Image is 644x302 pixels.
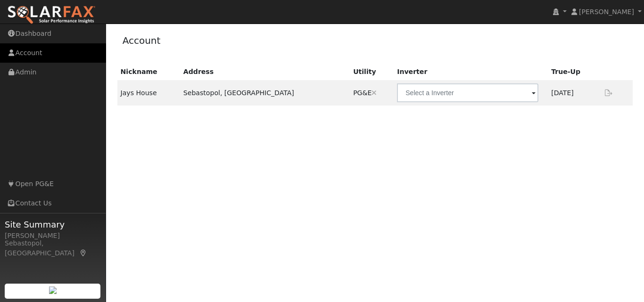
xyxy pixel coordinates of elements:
[603,89,614,97] a: Export Interval Data
[5,231,101,241] div: [PERSON_NAME]
[5,238,101,258] div: Sebastopol, [GEOGRAPHIC_DATA]
[548,80,600,106] td: [DATE]
[117,80,180,106] td: Jays House
[183,67,347,77] div: Address
[7,5,96,25] img: SolarFax
[397,67,545,77] div: Inverter
[372,89,377,97] a: Disconnect
[121,67,177,77] div: Nickname
[551,67,596,77] div: True-Up
[49,286,57,294] img: retrieve
[350,80,394,106] td: PG&E
[180,80,350,106] td: Sebastopol, [GEOGRAPHIC_DATA]
[79,249,88,257] a: Map
[579,8,634,16] span: [PERSON_NAME]
[397,83,538,102] input: Select a Inverter
[123,35,161,46] a: Account
[5,218,101,231] span: Site Summary
[353,67,390,77] div: Utility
